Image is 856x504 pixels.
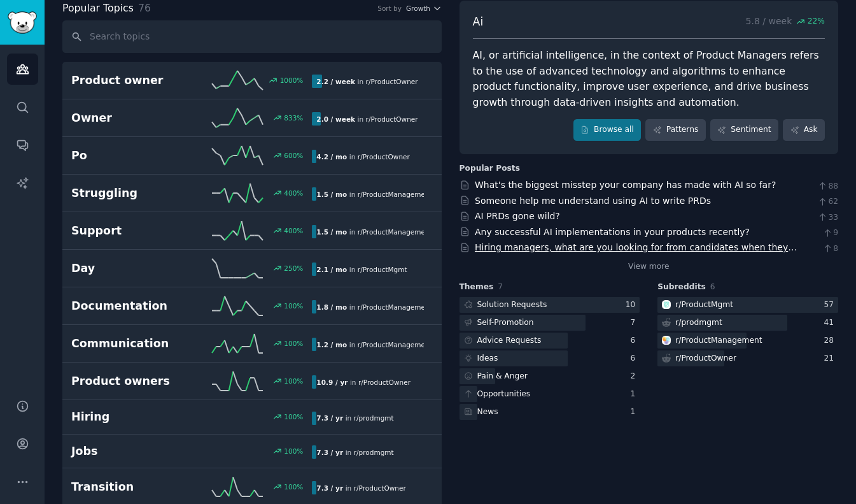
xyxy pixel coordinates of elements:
[358,378,410,386] span: r/ ProductOwner
[280,76,304,85] div: 1000 %
[475,196,711,206] a: Someone help me understand using AI to write PRDs
[354,484,406,492] span: r/ ProductOwner
[312,300,423,313] div: in
[477,371,528,382] div: Pain & Anger
[284,339,303,348] div: 100 %
[657,282,706,293] span: Subreddits
[316,153,347,161] b: 4.2 / mo
[477,299,547,311] div: Solution Requests
[460,315,640,331] a: Self-Promotion7
[460,350,640,366] a: Ideas6
[62,20,442,53] input: Search topics
[312,112,422,126] div: in
[657,297,838,313] a: ProductMgmtr/ProductMgmt57
[824,353,838,364] div: 21
[71,336,192,352] h2: Communication
[284,113,303,122] div: 833 %
[630,317,640,329] div: 7
[675,299,733,311] div: r/ ProductMgmt
[284,189,303,198] div: 400 %
[657,333,838,349] a: ProductManagementr/ProductManagement28
[475,180,776,190] a: What's the biggest misstep your company has made with AI so far?
[284,264,303,273] div: 250 %
[822,227,838,239] span: 9
[354,449,394,456] span: r/ prodmgmt
[312,338,423,351] div: in
[284,226,303,235] div: 400 %
[62,62,442,99] a: Product owner1000%2.2 / weekin r/ProductOwner
[62,175,442,212] a: Struggling400%1.5 / moin r/ProductManagement
[312,375,415,389] div: in
[71,479,192,495] h2: Transition
[316,228,347,236] b: 1.5 / mo
[783,119,825,141] a: Ask
[460,386,640,402] a: Opportunities1
[710,282,715,291] span: 6
[71,443,192,459] h2: Jobs
[460,404,640,420] a: News1
[657,315,838,331] a: r/prodmgmt41
[284,301,303,310] div: 100 %
[662,336,671,345] img: ProductManagement
[62,435,442,469] a: Jobs100%7.3 / yrin r/prodmgmt
[316,484,343,492] b: 7.3 / yr
[71,148,192,164] h2: Po
[710,119,778,141] a: Sentiment
[312,150,414,163] div: in
[358,191,432,198] span: r/ ProductManagement
[626,299,640,311] div: 10
[284,412,303,421] div: 100 %
[460,297,640,313] a: Solution Requests10
[675,335,762,347] div: r/ ProductManagement
[824,335,838,347] div: 28
[62,325,442,363] a: Communication100%1.2 / moin r/ProductManagement
[406,4,442,13] button: Growth
[62,363,442,400] a: Product owners100%10.9 / yrin r/ProductOwner
[630,389,640,400] div: 1
[630,371,640,382] div: 2
[62,99,442,137] a: Owner833%2.0 / weekin r/ProductOwner
[284,447,303,456] div: 100 %
[473,48,825,110] div: AI, or artificial intelligence, in the context of Product Managers refers to the use of advanced ...
[284,377,303,385] div: 100 %
[406,4,430,13] span: Growth
[71,73,192,89] h2: Product owner
[8,11,37,34] img: GummySearch logo
[358,266,407,273] span: r/ ProductMgmt
[675,317,722,329] div: r/ prodmgmt
[316,449,343,456] b: 7.3 / yr
[71,185,192,201] h2: Struggling
[824,299,838,311] div: 57
[460,163,521,175] div: Popular Posts
[354,414,394,422] span: r/ prodmgmt
[817,181,838,192] span: 88
[138,2,151,14] span: 76
[358,303,432,311] span: r/ ProductManagement
[358,153,410,161] span: r/ ProductOwner
[477,389,531,400] div: Opportunities
[475,227,750,237] a: Any successful AI implementations in your products recently?
[824,317,838,329] div: 41
[316,414,343,422] b: 7.3 / yr
[366,115,418,123] span: r/ ProductOwner
[808,16,825,27] span: 22 %
[477,407,498,418] div: News
[316,78,355,85] b: 2.2 / week
[630,353,640,364] div: 6
[62,250,442,287] a: Day250%2.1 / moin r/ProductMgmt
[460,282,494,293] span: Themes
[312,412,398,425] div: in
[662,300,671,309] img: ProductMgmt
[498,282,503,291] span: 7
[62,287,442,325] a: Documentation100%1.8 / moin r/ProductManagement
[316,266,347,273] b: 2.1 / mo
[316,378,347,386] b: 10.9 / yr
[312,75,422,88] div: in
[284,482,303,491] div: 100 %
[460,368,640,384] a: Pain & Anger2
[358,341,432,349] span: r/ ProductManagement
[817,212,838,224] span: 33
[628,261,670,273] a: View more
[312,263,411,276] div: in
[366,78,418,85] span: r/ ProductOwner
